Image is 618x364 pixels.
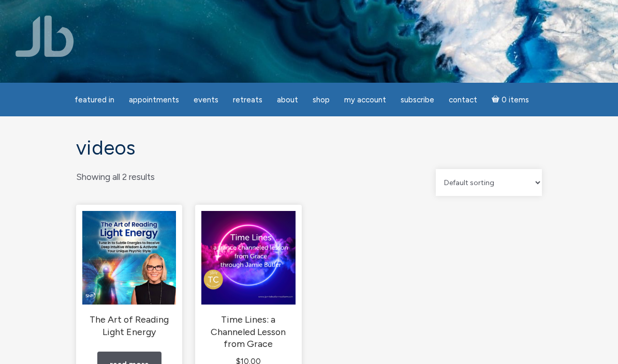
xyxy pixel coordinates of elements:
[82,211,176,338] a: The Art of Reading Light Energy
[76,169,155,185] p: Showing all 2 results
[194,95,218,104] span: Events
[313,95,330,104] span: Shop
[344,95,386,104] span: My Account
[187,90,225,110] a: Events
[201,211,295,305] img: Time Lines: a Channeled Lesson from Grace
[401,95,434,104] span: Subscribe
[76,137,542,159] h1: Videos
[443,90,483,110] a: Contact
[394,90,440,110] a: Subscribe
[492,95,502,104] i: Cart
[227,90,269,110] a: Retreats
[82,211,176,305] img: The Art of Reading Light Energy
[201,313,295,350] h2: Time Lines: a Channeled Lesson from Grace
[449,95,477,104] span: Contact
[338,90,392,110] a: My Account
[82,313,176,337] h2: The Art of Reading Light Energy
[75,95,114,104] span: featured in
[68,90,121,110] a: featured in
[16,16,74,57] img: Jamie Butler. The Everyday Medium
[502,96,529,104] span: 0 items
[436,169,542,196] select: Shop order
[277,95,298,104] span: About
[123,90,185,110] a: Appointments
[306,90,336,110] a: Shop
[129,95,179,104] span: Appointments
[485,89,535,110] a: Cart0 items
[233,95,262,104] span: Retreats
[271,90,304,110] a: About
